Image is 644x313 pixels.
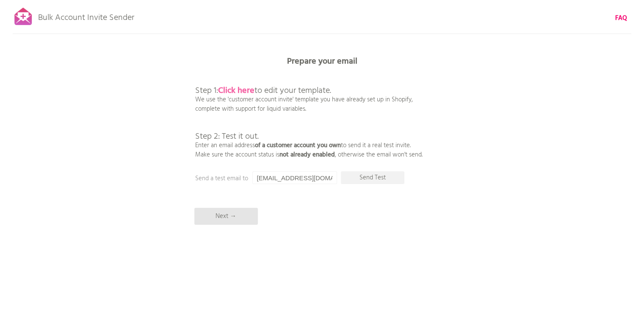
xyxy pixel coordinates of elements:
b: FAQ [615,13,627,23]
p: Next → [194,208,258,225]
b: not already enabled [279,150,335,160]
span: Step 1: to edit your template. [195,84,331,98]
span: Step 2: Test it out. [195,130,259,143]
b: of a customer account you own [255,140,341,151]
p: Bulk Account Invite Sender [38,5,134,26]
p: Send Test [341,171,404,184]
p: Send a test email to [195,174,365,183]
b: Prepare your email [287,55,357,68]
p: We use the 'customer account invite' template you have already set up in Shopify, complete with s... [195,68,423,159]
a: FAQ [615,14,627,23]
a: Click here [218,84,254,98]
